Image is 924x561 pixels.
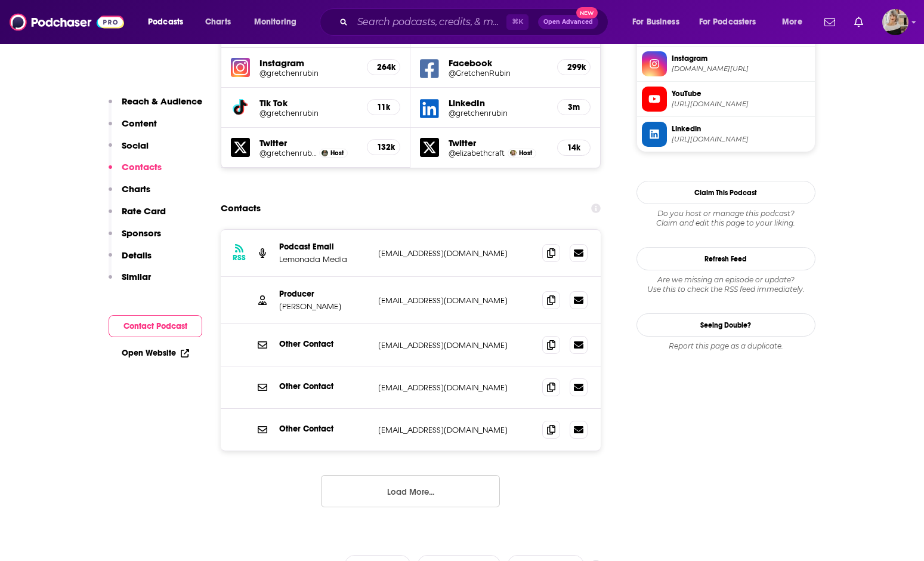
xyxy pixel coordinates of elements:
span: Host [330,149,344,157]
p: [EMAIL_ADDRESS][DOMAIN_NAME] [378,425,533,435]
p: Content [122,118,157,129]
span: Host [519,149,532,157]
h5: LinkedIn [449,97,548,109]
p: Social [122,140,149,151]
h5: Twitter [449,137,548,149]
input: Search podcasts, credits, & more... [353,13,506,32]
p: Contacts [122,161,162,172]
p: [EMAIL_ADDRESS][DOMAIN_NAME] [378,383,533,393]
h5: 299k [567,62,580,72]
span: Logged in as angelabaggetta [882,9,908,35]
button: Open AdvancedNew [538,15,598,29]
h5: Instagram [259,57,358,69]
button: open menu [624,13,694,32]
img: User Profile [882,9,908,35]
div: Are we missing an episode or update? Use this to check the RSS feed immediately. [636,275,815,294]
span: https://www.linkedin.com/in/gretchenrubin [672,135,810,144]
p: Other Contact [279,424,369,434]
p: Other Contact [279,381,369,392]
div: Claim and edit this page to your liking. [636,209,815,228]
button: Rate Card [109,205,166,227]
a: @gretchenrubin [259,109,358,118]
button: open menu [691,13,774,32]
p: Producer [279,289,369,299]
button: Contact Podcast [109,315,202,337]
img: Elizabeth Craft [510,150,517,156]
p: [EMAIL_ADDRESS][DOMAIN_NAME] [378,248,533,258]
a: YouTube[URL][DOMAIN_NAME] [642,87,810,112]
a: Instagram[DOMAIN_NAME][URL] [642,51,810,76]
p: [EMAIL_ADDRESS][DOMAIN_NAME] [378,295,533,306]
span: Podcasts [148,14,183,30]
span: YouTube [672,88,810,99]
h5: Facebook [449,57,548,69]
a: @GretchenRubin [449,69,548,78]
a: @gretchenrubin [259,149,317,158]
span: Monitoring [254,14,296,30]
a: Show notifications dropdown [820,12,840,32]
p: Similar [122,271,151,282]
span: Do you host or manage this podcast? [636,209,815,218]
img: iconImage [231,58,250,77]
button: Contacts [109,161,162,183]
img: Podchaser - Follow, Share and Rate Podcasts [10,11,124,33]
h3: RSS [233,253,246,263]
p: Sponsors [122,227,161,239]
button: Show profile menu [882,9,908,35]
span: instagram.com/gretchenrubin [672,64,810,73]
a: Charts [197,13,238,32]
p: [PERSON_NAME] [279,301,369,312]
p: Reach & Audience [122,95,202,107]
button: Details [109,249,152,272]
button: Social [109,140,149,162]
p: [EMAIL_ADDRESS][DOMAIN_NAME] [378,340,533,350]
span: Linkedin [672,124,810,134]
button: Claim This Podcast [636,181,815,204]
a: @elizabethcraft [449,149,505,158]
span: ⌘ K [506,14,529,30]
button: Similar [109,271,151,293]
span: More [782,14,802,30]
span: https://www.youtube.com/@GretchenRubin [672,100,810,109]
span: Open Advanced [543,19,593,25]
button: Charts [109,183,150,205]
button: Load More... [321,475,500,507]
p: Details [122,249,152,261]
div: Report this page as a duplicate. [636,341,815,351]
span: Charts [205,14,231,30]
span: For Podcasters [699,14,756,30]
p: Charts [122,183,150,195]
h5: 3m [567,102,580,112]
img: Gretchen Rubin [322,150,328,156]
a: @gretchenrubin [449,109,548,118]
button: open menu [140,13,199,32]
button: open menu [246,13,312,32]
button: Reach & Audience [109,95,202,118]
button: Refresh Feed [636,247,815,270]
a: Linkedin[URL][DOMAIN_NAME] [642,122,810,147]
h5: Tik Tok [259,97,358,109]
h5: 264k [377,62,390,72]
span: New [576,7,598,19]
h5: 132k [377,142,390,152]
p: Lemonada Media [279,254,369,264]
p: Rate Card [122,205,166,217]
a: @gretchenrubin [259,69,358,78]
a: Open Website [122,348,189,358]
button: Content [109,118,157,140]
a: Show notifications dropdown [849,12,868,32]
a: Seeing Double? [636,313,815,337]
p: Other Contact [279,339,369,349]
button: Sponsors [109,227,161,249]
h5: 14k [567,143,580,153]
div: Search podcasts, credits, & more... [331,8,620,36]
h5: 11k [377,102,390,112]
